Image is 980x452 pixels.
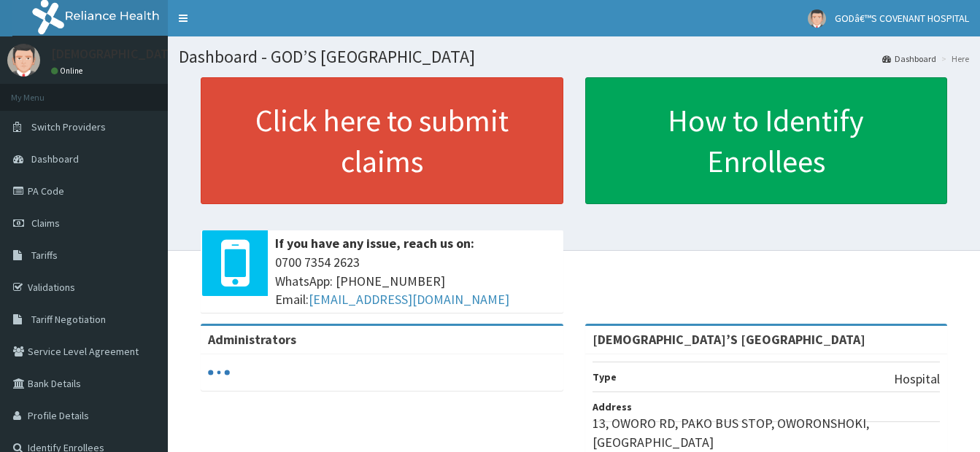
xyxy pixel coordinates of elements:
p: 13, OWORO RD, PAKO BUS STOP, OWORONSHOKI, [GEOGRAPHIC_DATA] [593,414,941,451]
h1: Dashboard - GOD’S [GEOGRAPHIC_DATA] [179,47,969,66]
span: Dashboard [31,152,79,165]
svg: audio-loading [208,362,230,383]
span: GODâ€™S COVENANT HOSPITAL [835,12,969,25]
strong: [DEMOGRAPHIC_DATA]’S [GEOGRAPHIC_DATA] [593,331,865,348]
b: Type [593,370,617,383]
a: Click here to submit claims [201,77,563,204]
a: How to Identify Enrollees [585,77,948,204]
p: Hospital [894,370,940,389]
span: Tariff Negotiation [31,313,106,326]
span: Tariffs [31,249,58,262]
img: User Image [7,44,40,77]
span: Claims [31,217,60,230]
b: If you have any issue, reach us on: [275,235,474,252]
a: Online [51,66,86,76]
img: User Image [808,9,826,28]
b: Address [593,400,632,413]
span: Switch Providers [31,120,106,133]
p: [DEMOGRAPHIC_DATA]’S [GEOGRAPHIC_DATA] [51,47,315,61]
b: Administrators [208,331,296,348]
a: [EMAIL_ADDRESS][DOMAIN_NAME] [309,291,509,308]
span: 0700 7354 2623 WhatsApp: [PHONE_NUMBER] Email: [275,253,556,309]
a: Dashboard [882,52,936,65]
li: Here [938,52,969,65]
